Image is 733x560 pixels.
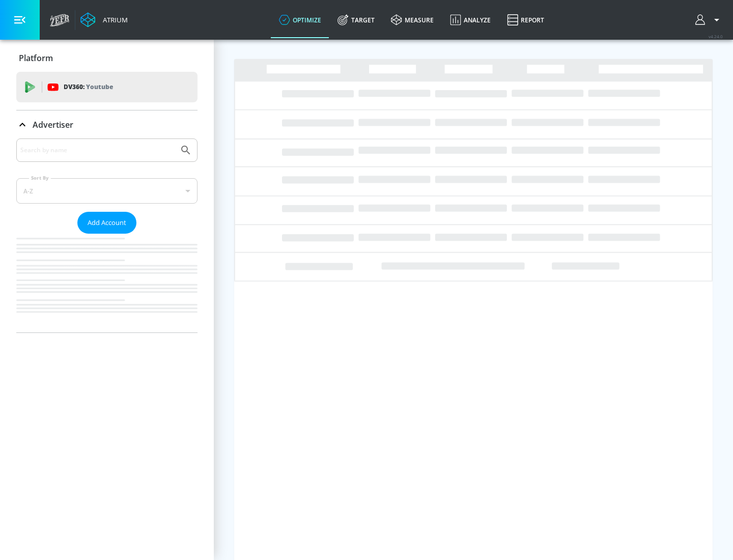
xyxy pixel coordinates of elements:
span: v 4.24.0 [709,34,723,39]
a: Atrium [80,12,128,27]
p: Youtube [86,81,113,92]
a: optimize [271,2,329,38]
div: Atrium [99,15,128,24]
a: Target [329,2,383,38]
div: Advertiser [16,138,198,332]
nav: list of Advertiser [16,234,198,332]
a: Report [499,2,552,38]
a: measure [383,2,442,38]
input: Search by name [20,144,175,157]
div: Advertiser [16,110,198,139]
div: A-Z [16,178,198,204]
p: Advertiser [33,119,73,130]
div: DV360: Youtube [16,72,198,102]
a: Analyze [442,2,499,38]
div: Platform [16,44,198,72]
span: Add Account [88,217,126,229]
p: Platform [19,52,53,64]
button: Add Account [77,212,136,234]
label: Sort By [29,175,51,181]
p: DV360: [64,81,113,93]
